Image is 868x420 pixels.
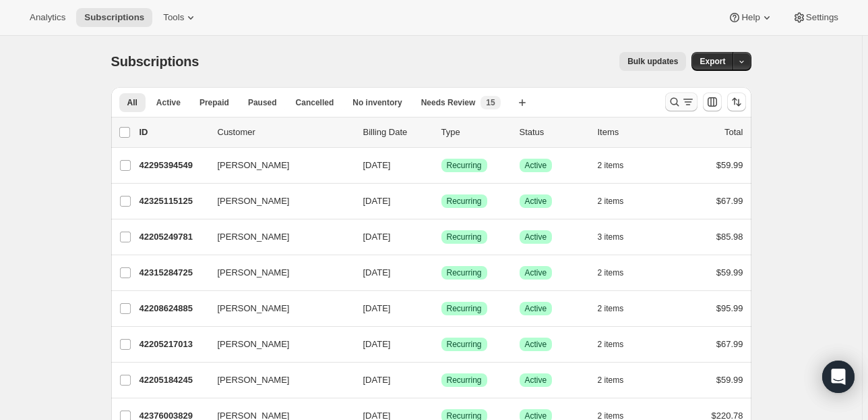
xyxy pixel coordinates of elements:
[598,335,639,354] button: 2 items
[30,12,65,23] span: Analytics
[525,339,547,350] span: Active
[741,12,759,23] span: Help
[716,232,743,242] span: $85.98
[447,375,482,386] span: Recurring
[218,373,290,387] span: [PERSON_NAME]
[525,303,547,314] span: Active
[139,194,207,208] p: 42325115125
[155,8,206,27] button: Tools
[691,52,733,71] button: Export
[210,369,344,391] button: [PERSON_NAME]
[447,232,482,242] span: Recurring
[724,126,743,139] p: Total
[363,375,391,385] span: [DATE]
[806,12,838,23] span: Settings
[218,194,290,208] span: [PERSON_NAME]
[163,12,184,23] span: Tools
[363,267,391,278] span: [DATE]
[139,373,207,387] p: 42205184245
[139,230,207,244] p: 42205249781
[822,361,855,393] div: Open Intercom Messenger
[716,339,743,349] span: $67.99
[199,97,229,108] span: Prepaid
[139,156,743,175] div: 42295394549[PERSON_NAME][DATE]SuccessRecurringSuccessActive2 items$59.99
[218,338,290,351] span: [PERSON_NAME]
[139,299,743,318] div: 42208624885[PERSON_NAME][DATE]SuccessRecurringSuccessActive2 items$95.99
[210,155,344,176] button: [PERSON_NAME]
[218,126,352,139] p: Customer
[447,160,482,171] span: Recurring
[598,192,639,211] button: 2 items
[218,159,290,172] span: [PERSON_NAME]
[139,126,743,139] div: IDCustomerBilling DateTypeStatusItemsTotal
[139,126,207,139] p: ID
[139,335,743,354] div: 42205217013[PERSON_NAME][DATE]SuccessRecurringSuccessActive2 items$67.99
[700,56,725,67] span: Export
[447,339,482,350] span: Recurring
[598,371,639,390] button: 2 items
[210,262,344,284] button: [PERSON_NAME]
[665,93,697,111] button: Search and filter results
[598,263,639,282] button: 2 items
[296,97,334,108] span: Cancelled
[525,196,547,207] span: Active
[447,303,482,314] span: Recurring
[84,12,144,23] span: Subscriptions
[598,160,624,171] span: 2 items
[363,160,391,170] span: [DATE]
[703,93,722,111] button: Customize table column order and visibility
[210,190,344,212] button: [PERSON_NAME]
[363,339,391,349] span: [DATE]
[598,126,665,139] div: Items
[520,126,587,139] p: Status
[598,228,639,246] button: 3 items
[127,97,137,108] span: All
[363,196,391,206] span: [DATE]
[218,266,290,280] span: [PERSON_NAME]
[111,54,199,69] span: Subscriptions
[248,97,277,108] span: Paused
[720,8,781,27] button: Help
[156,97,181,108] span: Active
[218,230,290,244] span: [PERSON_NAME]
[784,8,846,27] button: Settings
[210,334,344,355] button: [PERSON_NAME]
[511,93,533,112] button: Create new view
[139,266,207,280] p: 42315284725
[598,375,624,386] span: 2 items
[139,228,743,246] div: 42205249781[PERSON_NAME][DATE]SuccessRecurringSuccessActive3 items$85.98
[716,267,743,278] span: $59.99
[447,267,482,278] span: Recurring
[363,303,391,313] span: [DATE]
[598,156,639,175] button: 2 items
[598,299,639,318] button: 2 items
[421,97,476,108] span: Needs Review
[76,8,152,27] button: Subscriptions
[727,93,746,111] button: Sort the results
[598,303,624,314] span: 2 items
[716,303,743,313] span: $95.99
[598,196,624,207] span: 2 items
[139,263,743,282] div: 42315284725[PERSON_NAME][DATE]SuccessRecurringSuccessActive2 items$59.99
[627,56,678,67] span: Bulk updates
[716,196,743,206] span: $67.99
[486,97,495,108] span: 15
[598,232,624,242] span: 3 items
[525,267,547,278] span: Active
[716,160,743,170] span: $59.99
[441,126,509,139] div: Type
[525,232,547,242] span: Active
[210,298,344,319] button: [PERSON_NAME]
[139,338,207,351] p: 42205217013
[525,160,547,171] span: Active
[598,339,624,350] span: 2 items
[716,375,743,385] span: $59.99
[139,192,743,211] div: 42325115125[PERSON_NAME][DATE]SuccessRecurringSuccessActive2 items$67.99
[139,302,207,315] p: 42208624885
[363,232,391,242] span: [DATE]
[139,371,743,390] div: 42205184245[PERSON_NAME][DATE]SuccessRecurringSuccessActive2 items$59.99
[363,126,431,139] p: Billing Date
[352,97,402,108] span: No inventory
[218,302,290,315] span: [PERSON_NAME]
[598,267,624,278] span: 2 items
